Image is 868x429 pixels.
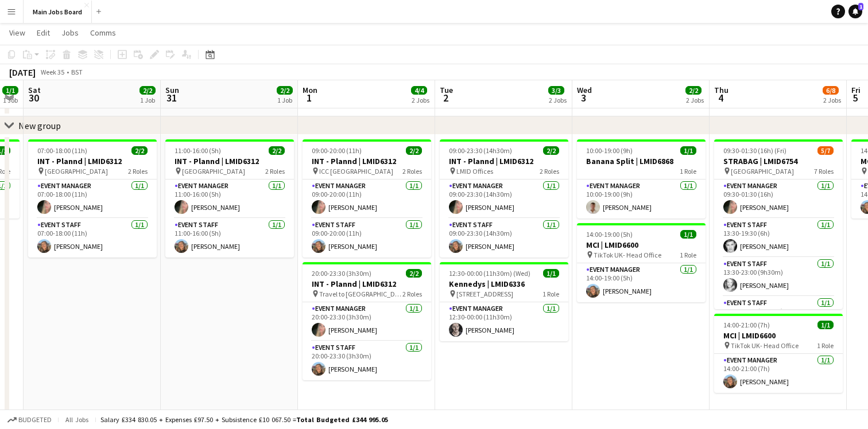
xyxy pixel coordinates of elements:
a: 1 [848,5,862,18]
button: Budgeted [6,414,53,426]
a: Comms [86,25,121,40]
div: BST [71,68,83,76]
span: All jobs [63,415,91,424]
span: Budgeted [18,416,52,424]
span: 1 [858,3,863,10]
span: View [9,28,25,38]
span: Edit [37,28,50,38]
div: New group [18,120,61,131]
div: [DATE] [9,67,36,78]
span: Total Budgeted £344 995.05 [296,415,388,424]
span: Jobs [61,28,79,38]
a: View [5,25,30,40]
a: Edit [32,25,55,40]
a: Jobs [57,25,83,40]
div: Salary £334 830.05 + Expenses £97.50 + Subsistence £10 067.50 = [100,415,388,424]
button: Main Jobs Board [24,1,92,23]
span: Comms [90,28,116,38]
